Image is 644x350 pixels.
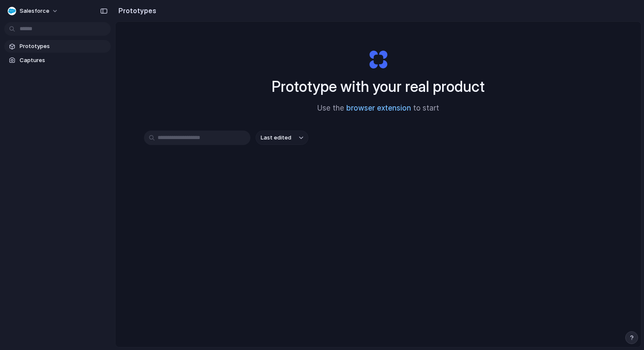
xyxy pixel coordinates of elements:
[115,6,156,16] h2: Prototypes
[4,54,111,67] a: Captures
[20,7,49,15] span: Salesforce
[256,131,308,145] button: Last edited
[20,56,107,65] span: Captures
[261,134,291,142] span: Last edited
[20,42,107,51] span: Prototypes
[272,75,485,98] h1: Prototype with your real product
[4,40,111,53] a: Prototypes
[346,104,411,112] a: browser extension
[317,103,439,114] span: Use the to start
[4,4,63,18] button: Salesforce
